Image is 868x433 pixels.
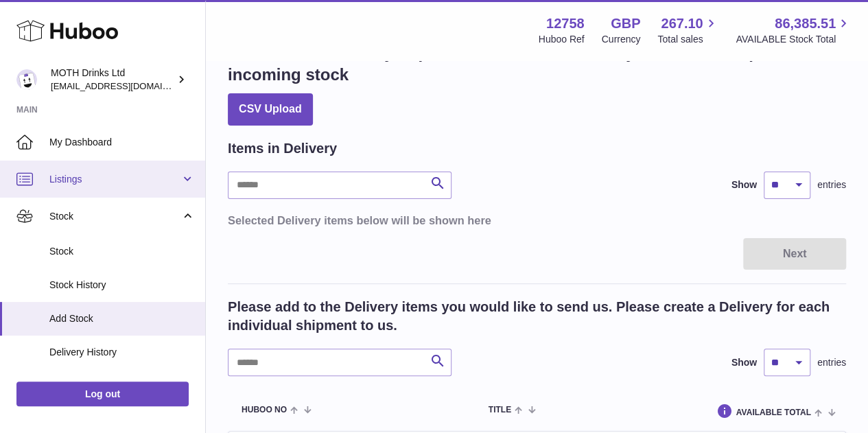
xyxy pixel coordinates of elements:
[731,356,757,369] label: Show
[51,80,202,91] span: [EMAIL_ADDRESS][DOMAIN_NAME]
[817,356,846,369] span: entries
[228,298,846,335] h2: Please add to the Delivery items you would like to send us. Please create a Delivery for each ind...
[51,67,174,93] div: MOTH Drinks Ltd
[661,14,703,33] span: 267.10
[657,33,718,46] span: Total sales
[539,33,585,46] div: Huboo Ref
[546,14,585,33] strong: 12758
[228,139,337,158] h2: Items in Delivery
[602,33,641,46] div: Currency
[736,14,852,46] a: 86,385.51 AVAILABLE Stock Total
[731,178,757,191] label: Show
[49,210,180,223] span: Stock
[736,408,811,417] span: AVAILABLE Total
[228,42,846,86] h1: Create stock delivery - upload to Huboo the delivery details and expected incoming stock
[489,406,511,414] span: Title
[49,173,180,186] span: Listings
[49,346,195,359] span: Delivery History
[817,178,846,191] span: entries
[657,14,718,46] a: 267.10 Total sales
[49,312,195,325] span: Add Stock
[228,213,846,228] h3: Selected Delivery items below will be shown here
[228,93,313,126] button: CSV Upload
[242,406,287,414] span: Huboo no
[16,69,37,90] img: orders@mothdrinks.com
[49,136,195,149] span: My Dashboard
[775,14,836,33] span: 86,385.51
[736,33,852,46] span: AVAILABLE Stock Total
[49,279,195,292] span: Stock History
[611,14,640,33] strong: GBP
[49,245,195,258] span: Stock
[16,382,189,406] a: Log out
